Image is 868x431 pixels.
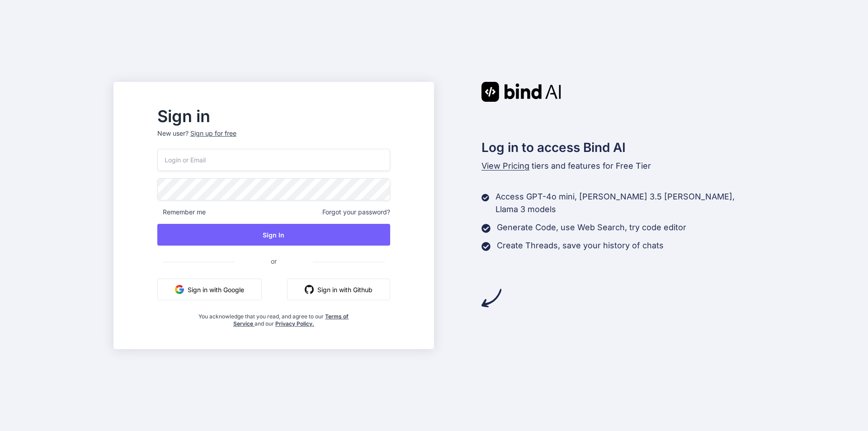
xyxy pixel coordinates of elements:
img: github [305,285,314,294]
a: Privacy Policy. [275,320,314,327]
span: Remember me [157,208,206,217]
button: Sign In [157,224,390,246]
input: Login or Email [157,149,390,171]
div: Sign up for free [190,129,236,138]
p: Generate Code, use Web Search, try code editor [497,221,686,234]
h2: Sign in [157,109,390,123]
div: You acknowledge that you read, and agree to our and our [196,308,352,327]
p: Access GPT-4o mini, [PERSON_NAME] 3.5 [PERSON_NAME], Llama 3 models [495,190,755,216]
a: Terms of Service [233,313,349,327]
img: arrow [481,288,501,308]
span: Forgot your password? [322,208,390,217]
span: View Pricing [481,161,529,171]
img: Bind AI logo [481,82,561,102]
p: Create Threads, save your history of chats [497,239,664,252]
span: or [235,250,313,272]
button: Sign in with Google [157,279,262,300]
p: tiers and features for Free Tier [481,160,755,172]
img: google [175,285,184,294]
button: Sign in with Github [287,279,390,300]
p: New user? [157,129,390,149]
h2: Log in to access Bind AI [481,138,755,157]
